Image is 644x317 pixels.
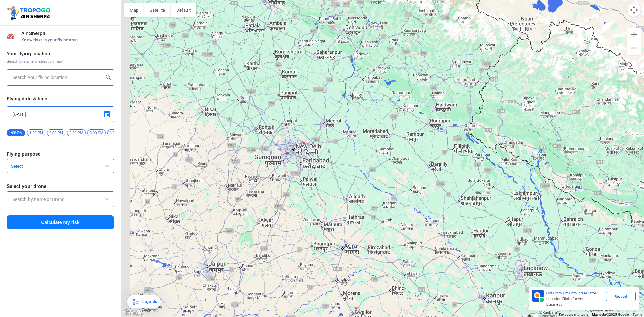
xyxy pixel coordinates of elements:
span: Get Premium Detailed APIs [546,290,591,295]
span: 3:00 PM [87,129,106,136]
button: Calculate my risk [7,215,114,229]
button: Zoom out [627,41,641,55]
h3: Your flying location [7,51,114,56]
input: Search by name or Brand [12,195,108,203]
h3: Flying date & time [7,96,114,101]
div: Request [606,292,636,301]
span: 2:00 PM [47,129,65,136]
span: 2:30 PM [67,129,86,136]
a: Terms [633,313,642,316]
img: Legends [131,298,140,306]
button: Map camera controls [627,3,641,17]
h3: Flying purpose [7,152,114,156]
button: Zoom in [627,28,641,41]
img: ic_tgdronemaps.svg [5,5,53,20]
span: Know risks in your flying area [21,37,114,43]
span: Select [8,164,92,169]
img: Premium APIs [532,290,544,302]
img: Risk Scores [7,32,15,40]
button: Select [7,159,114,173]
button: Show satellite imagery [144,3,171,17]
span: 1:08 PM [7,129,25,136]
div: for Location Risks for your business. [544,290,606,308]
span: Search by name or select on map [7,59,114,64]
img: Google [122,308,145,317]
a: Open this area in Google Maps (opens a new window) [122,308,145,317]
h3: Select your drone [7,184,114,189]
button: Show street map [124,3,144,17]
span: 1:30 PM [27,129,45,136]
button: Keyboard shortcuts [559,312,588,317]
input: Select Date [12,110,108,118]
div: Legends [140,298,157,306]
span: Map data ©2025 Google [592,313,629,316]
span: 3:30 PM [107,129,126,136]
span: Air Sherpa [21,31,114,36]
input: Search your flying location [12,73,103,82]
